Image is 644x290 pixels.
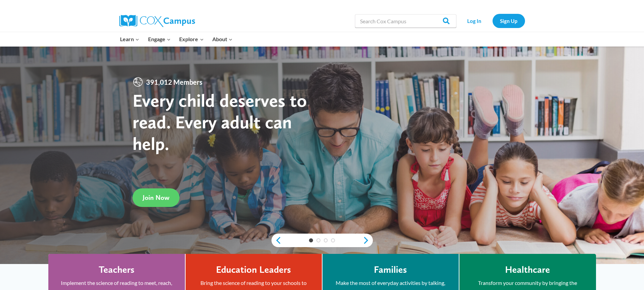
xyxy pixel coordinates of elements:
[216,264,291,275] h4: Education Leaders
[374,264,407,275] h4: Families
[179,35,204,44] span: Explore
[143,77,205,87] span: 391,012 Members
[271,234,373,247] div: content slider buttons
[148,35,171,44] span: Engage
[143,193,169,202] span: Join Now
[331,238,335,242] a: 4
[355,14,456,28] input: Search Cox Campus
[493,14,525,28] a: Sign Up
[116,32,237,46] nav: Primary Navigation
[363,236,373,244] a: next
[120,35,139,44] span: Learn
[133,89,307,154] strong: Every child deserves to read. Every adult can help.
[271,236,282,244] a: previous
[316,238,320,242] a: 2
[133,188,180,207] a: Join Now
[212,35,233,44] span: About
[309,238,313,242] a: 1
[505,264,550,275] h4: Healthcare
[119,15,195,27] img: Cox Campus
[324,238,328,242] a: 3
[99,264,135,275] h4: Teachers
[460,14,489,28] a: Log In
[460,14,525,28] nav: Secondary Navigation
